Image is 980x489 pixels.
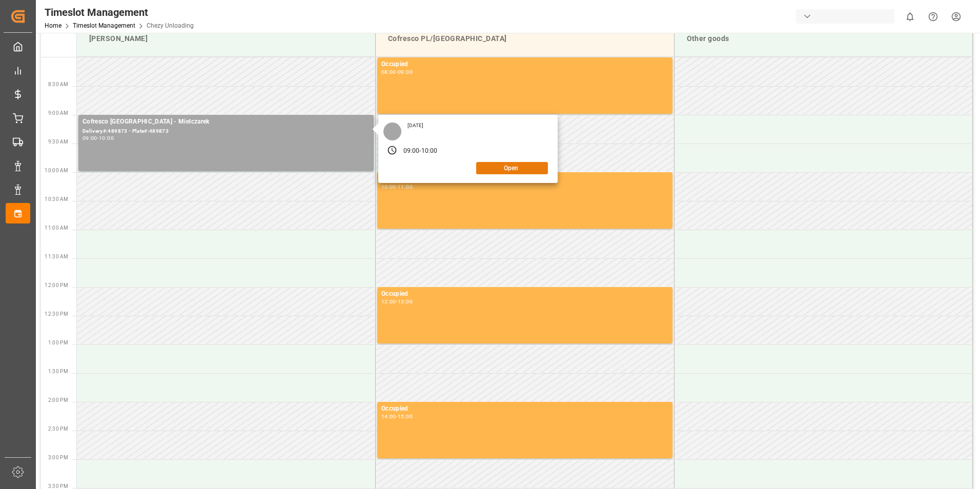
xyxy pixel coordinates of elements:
[899,5,922,28] button: show 0 new notifications
[683,29,965,48] div: Other goods
[85,29,367,48] div: [PERSON_NAME]
[45,311,68,317] span: 12:30 PM
[48,81,68,87] span: 8:30 AM
[398,414,413,419] div: 15:00
[381,414,396,419] div: 14:00
[48,340,68,345] span: 1:00 PM
[99,136,114,140] div: 10:00
[476,162,548,174] button: Open
[45,282,68,288] span: 12:00 PM
[45,22,62,29] a: Home
[83,136,97,140] div: 09:00
[48,483,68,489] span: 3:30 PM
[396,414,398,419] div: -
[48,455,68,460] span: 3:00 PM
[45,5,194,20] div: Timeslot Management
[48,369,68,374] span: 1:30 PM
[48,397,68,403] span: 2:00 PM
[381,185,396,189] div: 10:00
[398,185,413,189] div: 11:00
[419,147,421,156] div: -
[45,196,68,202] span: 10:30 AM
[396,299,398,304] div: -
[381,59,668,70] div: Occupied
[384,29,666,48] div: Cofresco PL/[GEOGRAPHIC_DATA]
[381,299,396,304] div: 12:00
[97,136,99,140] div: -
[396,185,398,189] div: -
[398,70,413,74] div: 09:00
[398,299,413,304] div: 13:00
[45,225,68,231] span: 11:00 AM
[922,5,945,28] button: Help Center
[403,147,420,156] div: 09:00
[45,168,68,173] span: 10:00 AM
[48,110,68,116] span: 9:00 AM
[83,127,370,136] div: Delivery#:489873 - Plate#:489873
[381,404,668,414] div: Occupied
[83,117,370,127] div: Cofresco [GEOGRAPHIC_DATA] - Mielczarek
[421,147,438,156] div: 10:00
[396,70,398,74] div: -
[48,426,68,432] span: 2:30 PM
[73,22,135,29] a: Timeslot Management
[45,254,68,259] span: 11:30 AM
[381,289,668,299] div: Occupied
[381,70,396,74] div: 08:00
[404,122,427,129] div: [DATE]
[48,139,68,145] span: 9:30 AM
